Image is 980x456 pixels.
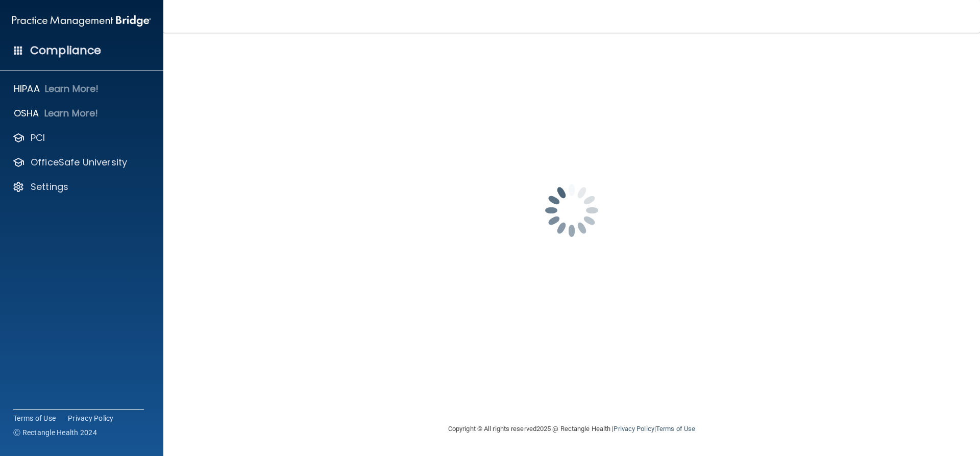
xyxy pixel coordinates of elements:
[14,83,40,95] p: HIPAA
[13,413,56,423] a: Terms of Use
[656,425,695,433] a: Terms of Use
[803,383,968,424] iframe: Drift Widget Chat Controller
[13,427,97,438] span: Ⓒ Rectangle Health 2024
[31,181,68,193] p: Settings
[614,425,654,433] a: Privacy Policy
[385,413,758,445] div: Copyright © All rights reserved 2025 @ Rectangle Health | |
[12,132,149,144] a: PCI
[68,413,114,423] a: Privacy Policy
[14,107,39,119] p: OSHA
[521,159,623,261] img: spinner.e123f6fc.gif
[12,156,149,169] a: OfficeSafe University
[31,156,127,169] p: OfficeSafe University
[44,107,99,119] p: Learn More!
[12,11,151,31] img: PMB logo
[45,83,99,95] p: Learn More!
[12,181,149,193] a: Settings
[31,132,45,144] p: PCI
[30,43,101,58] h4: Compliance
